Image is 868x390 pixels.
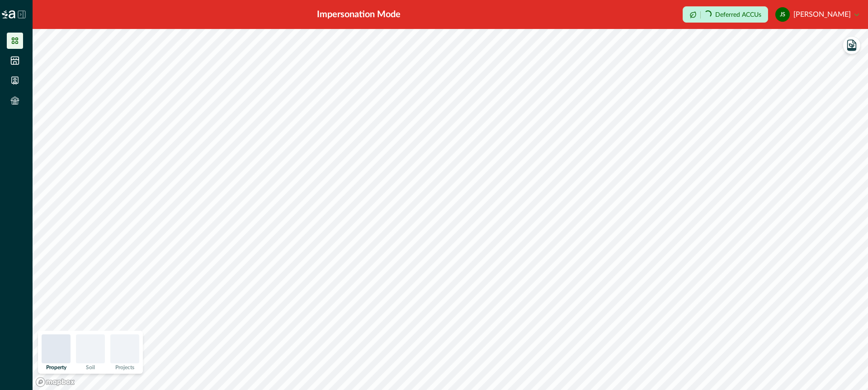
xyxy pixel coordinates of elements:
[46,365,66,370] p: Property
[35,377,75,387] a: Mapbox logo
[33,29,868,390] canvas: Map
[317,8,401,21] div: Impersonation Mode
[115,365,134,370] p: Projects
[775,4,859,25] button: jarrod smith[PERSON_NAME]
[86,365,95,370] p: Soil
[715,11,761,18] p: Deferred ACCUs
[2,10,15,19] img: Logo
